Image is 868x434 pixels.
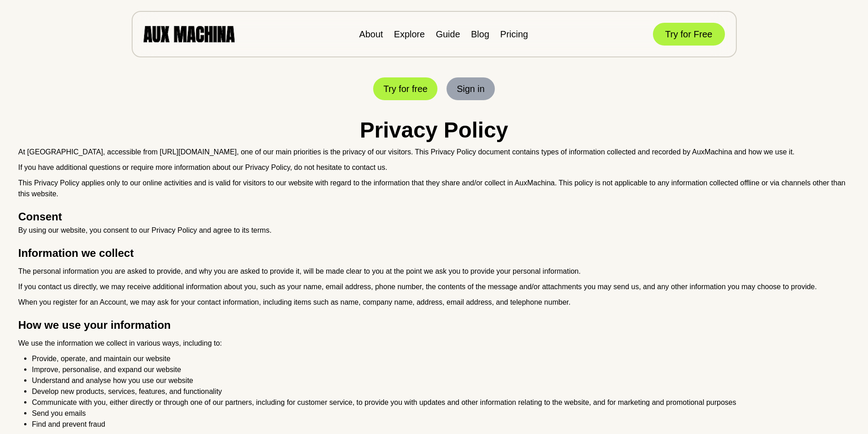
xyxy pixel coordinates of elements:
[359,29,383,39] a: About
[18,225,850,236] p: By using our website, you consent to our Privacy Policy and agree to its terms.
[18,297,850,308] p: When you register for an Account, we may ask for your contact information, including items such a...
[32,364,850,375] p: Improve, personalise, and expand our website
[653,23,725,46] button: Try for Free
[500,29,528,39] a: Pricing
[18,281,850,292] p: If you contact us directly, we may receive additional information about you, such as your name, e...
[18,338,850,349] p: We use the information we collect in various ways, including to:
[471,29,489,39] a: Blog
[18,162,850,173] p: If you have additional questions or require more information about our Privacy Policy, do not hes...
[436,29,460,39] a: Guide
[18,209,850,225] h2: Consent
[394,29,425,39] a: Explore
[32,386,850,397] p: Develop new products, services, features, and functionality
[32,375,850,386] p: Understand and analyse how you use our website
[32,397,850,408] p: Communicate with you, either directly or through one of our partners, including for customer serv...
[18,147,850,158] p: At [GEOGRAPHIC_DATA], accessible from [URL][DOMAIN_NAME], one of our main priorities is the priva...
[18,114,850,147] h1: Privacy Policy
[32,419,850,430] p: Find and prevent fraud
[373,77,437,100] button: Try for free
[32,408,850,419] p: Send you emails
[144,26,235,42] img: AUX MACHINA
[18,266,850,277] p: The personal information you are asked to provide, and why you are asked to provide it, will be m...
[32,353,850,364] p: Provide, operate, and maintain our website
[18,317,850,333] h2: How we use your information
[18,245,850,261] h2: Information we collect
[18,178,850,199] p: This Privacy Policy applies only to our online activities and is valid for visitors to our websit...
[447,77,494,100] button: Sign in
